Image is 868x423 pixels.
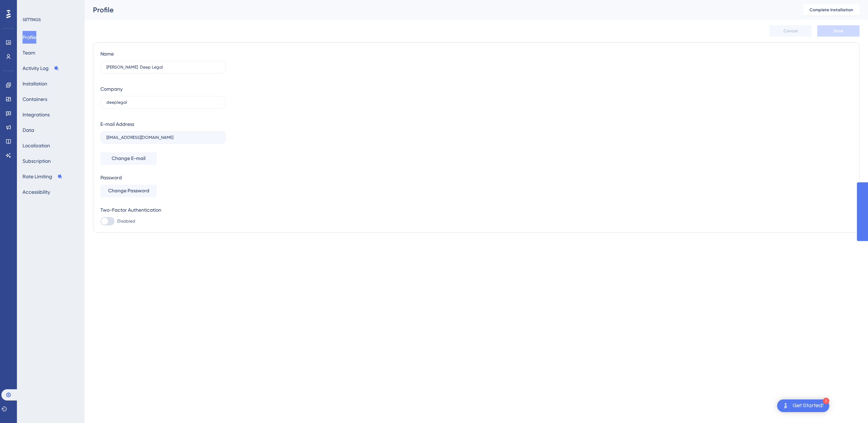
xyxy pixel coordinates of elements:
button: Integrations [23,108,50,121]
span: Disabled [117,218,135,224]
input: Company Name [106,100,220,105]
button: Rate Limiting [23,170,63,183]
span: Complete Installation [810,7,853,13]
button: Installation [23,77,47,90]
div: Company [100,85,123,93]
button: Team [23,46,35,59]
button: Cancel [769,25,812,37]
button: Accessibility [23,186,50,198]
button: Complete Installation [803,4,860,15]
div: Name [100,50,114,58]
button: Data [23,124,34,136]
input: Name Surname [106,65,220,70]
div: Profile [93,5,786,15]
button: Localization [23,139,50,152]
div: SETTINGS [23,17,80,23]
div: Get Started! [793,402,824,410]
div: Open Get Started! checklist, remaining modules: 2 [777,399,829,412]
button: Subscription [23,155,51,167]
div: Password [100,173,226,182]
button: Change Password [100,185,157,197]
div: E-mail Address [100,120,134,128]
button: Containers [23,93,47,105]
button: Activity Log [23,62,59,75]
div: Two-Factor Authentication [100,206,226,214]
span: Change Password [108,187,149,195]
span: Cancel [783,28,798,34]
input: E-mail Address [106,135,220,140]
iframe: UserGuiding AI Assistant Launcher [838,395,860,416]
button: Save [817,25,860,37]
span: Save [833,28,843,34]
span: Change E-mail [112,154,145,163]
button: Change E-mail [100,152,157,165]
img: launcher-image-alternative-text [781,402,790,410]
button: Profile [23,31,36,44]
div: 2 [823,398,829,404]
